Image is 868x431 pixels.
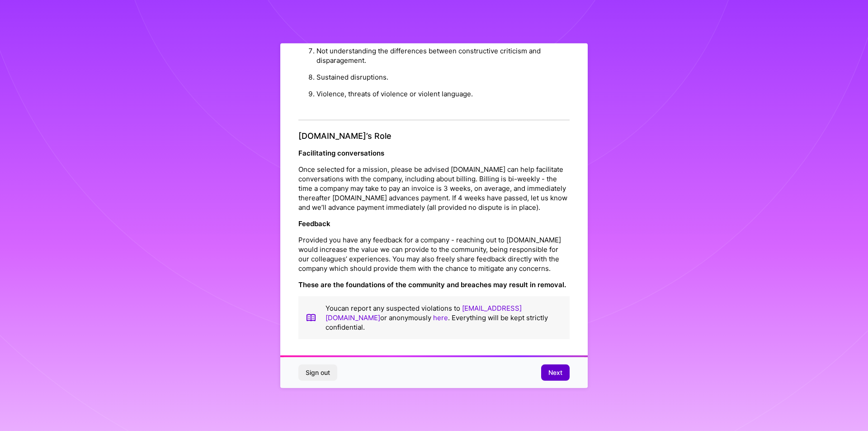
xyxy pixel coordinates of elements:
[541,365,570,381] button: Next
[306,303,316,332] img: book icon
[325,304,522,322] a: [EMAIL_ADDRESS][DOMAIN_NAME]
[298,165,570,212] p: Once selected for a mission, please be advised [DOMAIN_NAME] can help facilitate conversations wi...
[298,131,570,141] h4: [DOMAIN_NAME]’s Role
[548,368,562,377] span: Next
[325,303,562,332] p: You can report any suspected violations to or anonymously . Everything will be kept strictly conf...
[433,313,448,322] a: here
[298,149,384,157] strong: Facilitating conversations
[298,280,566,289] strong: These are the foundations of the community and breaches may result in removal.
[316,69,570,85] li: Sustained disruptions.
[316,85,570,102] li: Violence, threats of violence or violent language.
[298,219,330,228] strong: Feedback
[298,365,337,381] button: Sign out
[306,368,330,377] span: Sign out
[316,43,570,69] li: Not understanding the differences between constructive criticism and disparagement.
[298,235,570,273] p: Provided you have any feedback for a company - reaching out to [DOMAIN_NAME] would increase the v...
